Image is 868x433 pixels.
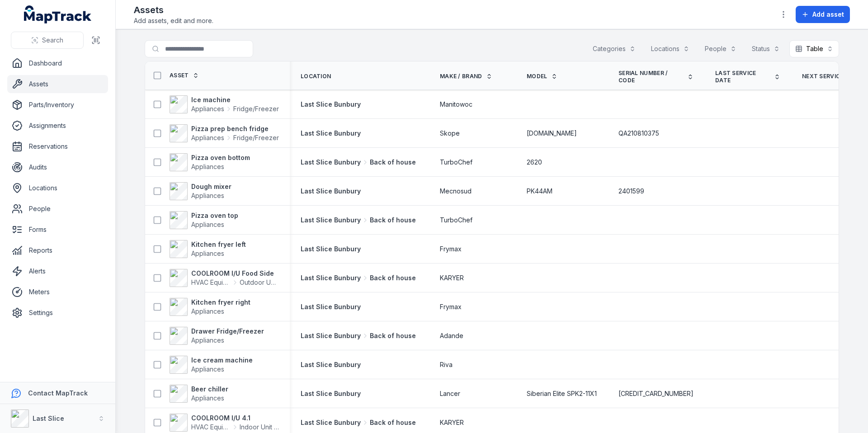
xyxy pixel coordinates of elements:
span: Riva [440,360,453,369]
span: Last Slice Bunbury [301,390,361,397]
span: Appliances [191,192,224,199]
strong: COOLROOM I/U Food Side [191,269,279,278]
a: MapTrack [24,5,92,24]
a: Last Slice BunburyBack of house [301,158,416,167]
span: KARYER [440,273,464,282]
span: Search [42,36,63,45]
span: Last Slice Bunbury [301,331,361,340]
a: Pizza oven bottomAppliances [170,153,250,171]
span: 2401599 [618,187,644,196]
a: Kitchen fryer leftAppliances [170,240,246,258]
span: Back of house [370,158,416,167]
a: COOLROOM I/U Food SideHVAC EquipmentOutdoor Unit (Condenser) [170,269,279,287]
span: Mecnosud [440,187,472,196]
a: People [7,200,108,218]
span: Add asset [812,10,844,19]
a: Last Slice Bunbury [301,100,361,109]
strong: Pizza oven bottom [191,153,250,162]
a: Serial Number / Code [618,70,693,84]
a: Make / Brand [440,73,492,80]
strong: Ice machine [191,95,279,104]
a: Last Slice BunburyBack of house [301,273,416,282]
span: Appliances [191,104,224,113]
span: Last service date [715,70,770,84]
strong: Last Slice [33,414,64,422]
span: PK44AM [527,187,552,196]
a: Model [527,73,557,80]
span: Fridge/Freezer [233,133,279,142]
a: Meters [7,283,108,301]
span: Last Slice Bunbury [301,361,361,368]
span: Serial Number / Code [618,70,684,84]
span: Back of house [370,216,416,225]
a: Last Slice Bunbury [301,187,361,196]
button: Status [746,40,786,57]
span: Appliances [191,249,224,257]
span: [DOMAIN_NAME] [527,129,577,138]
button: People [699,40,742,57]
span: Fridge/Freezer [233,104,279,113]
span: Last Slice Bunbury [301,303,361,311]
span: TurboChef [440,216,472,225]
span: Last Slice Bunbury [301,245,361,253]
span: Appliances [191,336,224,344]
span: Last Slice Bunbury [301,158,361,167]
span: Back of house [370,273,416,282]
span: Last Slice Bunbury [301,129,361,137]
span: Appliances [191,307,224,315]
a: Ice machineAppliancesFridge/Freezer [170,95,279,113]
strong: Pizza prep bench fridge [191,124,279,133]
span: Last Slice Bunbury [301,100,361,108]
a: Last Slice Bunbury [301,302,361,311]
a: Reservations [7,137,108,155]
span: Adande [440,331,463,340]
span: Skope [440,129,460,138]
a: Settings [7,304,108,322]
span: TurboChef [440,158,472,167]
span: Location [301,73,331,80]
span: Appliances [191,163,224,170]
span: Frymax [440,245,462,254]
a: Last Slice Bunbury [301,245,361,254]
span: Asset [170,72,189,79]
h2: Assets [134,4,213,16]
a: Reports [7,241,108,259]
a: Kitchen fryer rightAppliances [170,298,250,316]
span: Last Slice Bunbury [301,273,361,282]
span: Outdoor Unit (Condenser) [240,278,279,287]
span: Frymax [440,302,462,311]
span: Appliances [191,394,224,402]
span: Last Slice Bunbury [301,216,361,225]
a: Last Slice BunburyBack of house [301,216,416,225]
span: Appliances [191,365,224,373]
span: Last Slice Bunbury [301,187,361,195]
span: Model [527,73,547,80]
a: COOLROOM I/U 4.1HVAC EquipmentIndoor Unit (Fan Coil) [170,414,279,432]
span: HVAC Equipment [191,423,231,432]
a: Ice cream machineAppliances [170,356,253,374]
a: Last Slice Bunbury [301,360,361,369]
a: Assets [7,75,108,93]
span: Indoor Unit (Fan Coil) [240,423,279,432]
span: KARYER [440,418,464,427]
a: Last Slice BunburyBack of house [301,331,416,340]
strong: COOLROOM I/U 4.1 [191,414,279,423]
strong: Beer chiller [191,385,228,394]
span: Appliances [191,133,224,142]
strong: Pizza oven top [191,211,238,220]
strong: Contact MapTrack [28,389,88,397]
span: Make / Brand [440,73,482,80]
a: Dough mixerAppliances [170,182,231,200]
span: Lancer [440,389,460,398]
button: Search [11,32,84,49]
a: Drawer Fridge/FreezerAppliances [170,327,264,345]
a: Last service date [715,70,780,84]
span: Back of house [370,418,416,427]
a: Last Slice BunburyBack of house [301,418,416,427]
a: Audits [7,158,108,176]
span: Appliances [191,221,224,228]
a: Next Service Due [802,73,867,80]
span: QA210810375 [618,129,659,138]
button: Table [789,40,839,57]
strong: Drawer Fridge/Freezer [191,327,264,336]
